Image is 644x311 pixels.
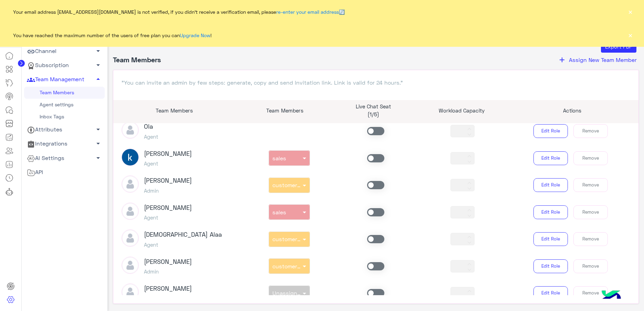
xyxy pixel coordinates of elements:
button: Remove [573,232,608,246]
h5: Agent [144,214,192,221]
img: defaultAdmin.png [122,283,139,301]
button: Edit Role [533,124,568,138]
img: defaultAdmin.png [122,203,139,220]
a: Team Management [24,73,105,87]
img: defaultAdmin.png [122,257,139,274]
h5: Admin [144,187,192,194]
a: Attributes [24,123,105,137]
p: (1/5) [334,110,412,118]
a: re-enter your email address [276,9,339,15]
h3: [PERSON_NAME] [144,285,192,292]
p: Team Members [246,107,324,115]
p: Workload Capacity [423,107,501,115]
img: ACg8ocJgZrH2hNVmQ3Xh4ROP4VqwmVODDK370JLJ8G7KijOnTKt7Mg=s96-c [122,149,139,166]
a: Upgrade Now [180,32,210,38]
p: Team Members [113,107,236,115]
img: hulul-logo.png [599,283,623,308]
span: arrow_drop_down [94,125,102,133]
button: Edit Role [533,259,568,273]
h3: ola [144,123,158,130]
span: You have reached the maximum number of the users of free plan you can ! [13,32,211,39]
img: defaultAdmin.png [122,175,139,193]
button: Remove [573,178,608,192]
span: arrow_drop_down [94,154,102,162]
h3: [DEMOGRAPHIC_DATA] alaa [144,231,222,238]
span: arrow_drop_down [94,61,102,69]
a: Inbox Tags [24,111,105,123]
a: API [24,165,105,179]
h5: Agent [144,160,192,167]
button: × [627,8,634,15]
a: AI Settings [24,151,105,165]
a: Channel [24,44,105,58]
h4: Team Members [113,55,161,64]
button: Edit Role [533,151,568,165]
p: Live Chat Seat [334,103,412,110]
h3: [PERSON_NAME] [144,204,192,212]
a: Subscription [24,58,105,73]
span: arrow_drop_down [94,47,102,55]
button: Remove [573,205,608,219]
h3: [PERSON_NAME] [144,177,192,184]
h3: [PERSON_NAME] [144,150,192,158]
p: "You can invite an admin by few steps: generate, copy and send Invitation link. Link is valid for... [122,78,631,87]
span: arrow_drop_down [94,139,102,148]
span: arrow_drop_up [94,75,102,83]
span: Your email address [EMAIL_ADDRESS][DOMAIN_NAME] is not verified, if you didn't receive a verifica... [13,8,345,15]
button: Edit Role [533,205,568,219]
h5: Admin [144,268,192,275]
button: Remove [573,286,608,300]
i: add [558,56,566,64]
span: API [27,168,43,177]
button: × [627,32,634,39]
a: Integrations [24,137,105,151]
button: Remove [573,124,608,138]
h5: Agent [144,133,158,140]
button: Remove [573,151,608,165]
button: Edit Role [533,232,568,246]
button: Edit Role [533,286,568,300]
button: Edit Role [533,178,568,192]
p: Actions [511,107,633,115]
h3: [PERSON_NAME] [144,258,192,266]
button: Remove [573,259,608,273]
img: defaultAdmin.png [122,121,139,139]
a: Team Members [24,87,105,99]
span: Assign New Team Member [569,56,637,63]
button: addAssign New Team Member [556,55,639,64]
a: Agent settings [24,99,105,111]
h5: Agent [144,242,222,248]
img: defaultAdmin.png [122,229,139,247]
